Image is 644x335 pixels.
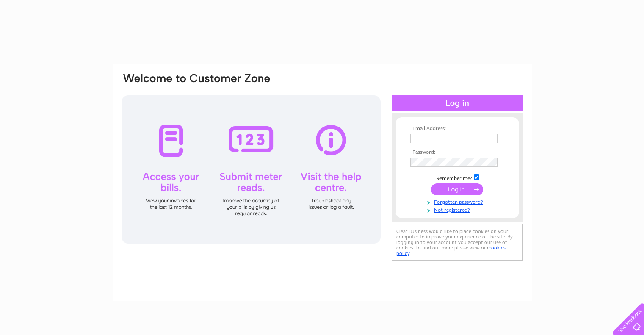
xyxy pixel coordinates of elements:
th: Email Address: [408,126,506,132]
a: cookies policy [396,245,506,256]
th: Password: [408,150,506,155]
div: Clear Business would like to place cookies on your computer to improve your experience of the sit... [392,224,523,261]
a: Forgotten password? [410,197,506,205]
td: Remember me? [408,173,506,182]
input: Submit [431,183,483,195]
a: Not registered? [410,205,506,213]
